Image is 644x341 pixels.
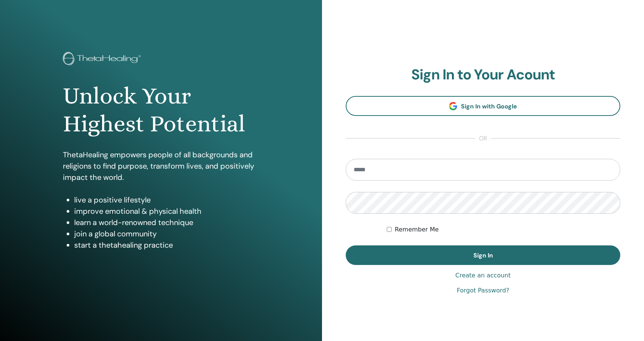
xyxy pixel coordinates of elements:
[346,245,620,265] button: Sign In
[475,134,491,143] span: or
[74,228,259,239] li: join a global community
[63,82,259,138] h1: Unlock Your Highest Potential
[63,149,259,183] p: ThetaHealing empowers people of all backgrounds and religions to find purpose, transform lives, a...
[74,206,259,217] li: improve emotional & physical health
[457,286,509,295] a: Forgot Password?
[346,66,620,84] h2: Sign In to Your Acount
[473,251,493,259] span: Sign In
[387,225,620,234] div: Keep me authenticated indefinitely or until I manually logout
[74,194,259,206] li: live a positive lifestyle
[455,271,511,280] a: Create an account
[74,217,259,228] li: learn a world-renowned technique
[74,239,259,251] li: start a thetahealing practice
[461,102,517,110] span: Sign In with Google
[346,96,620,116] a: Sign In with Google
[395,225,439,234] label: Remember Me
